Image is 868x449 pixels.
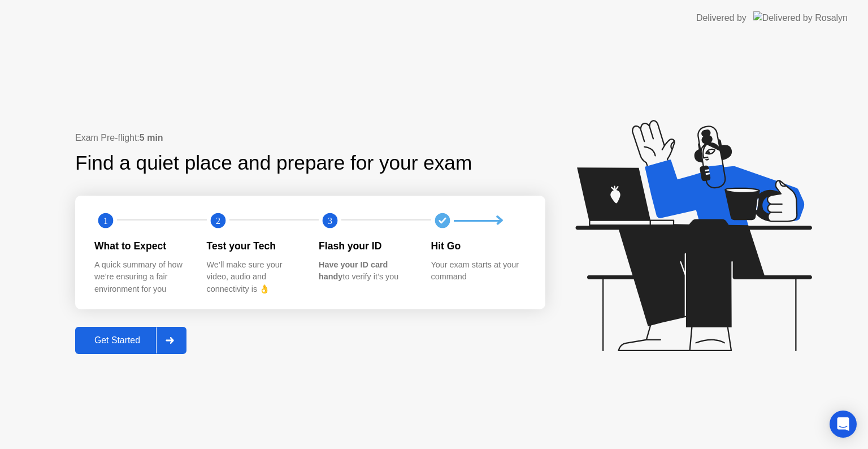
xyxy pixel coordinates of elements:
text: 3 [328,215,332,226]
b: Have your ID card handy [319,260,388,282]
div: Hit Go [431,239,526,253]
b: 5 min [140,133,163,143]
div: A quick summary of how we’re ensuring a fair environment for you [94,259,189,296]
div: Get Started [79,335,156,346]
div: Test your Tech [207,239,301,253]
button: Get Started [75,327,186,354]
div: Flash your ID [319,239,413,253]
img: Delivered by Rosalyn [753,11,848,24]
div: What to Expect [94,239,189,253]
div: We’ll make sure your video, audio and connectivity is 👌 [207,259,301,296]
div: Open Intercom Messenger [830,411,857,438]
text: 2 [215,215,220,226]
div: Exam Pre-flight: [75,131,545,145]
div: Your exam starts at your command [431,259,526,283]
text: 1 [103,215,108,226]
div: to verify it’s you [319,259,413,283]
div: Find a quiet place and prepare for your exam [75,148,474,178]
div: Delivered by [696,11,747,25]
